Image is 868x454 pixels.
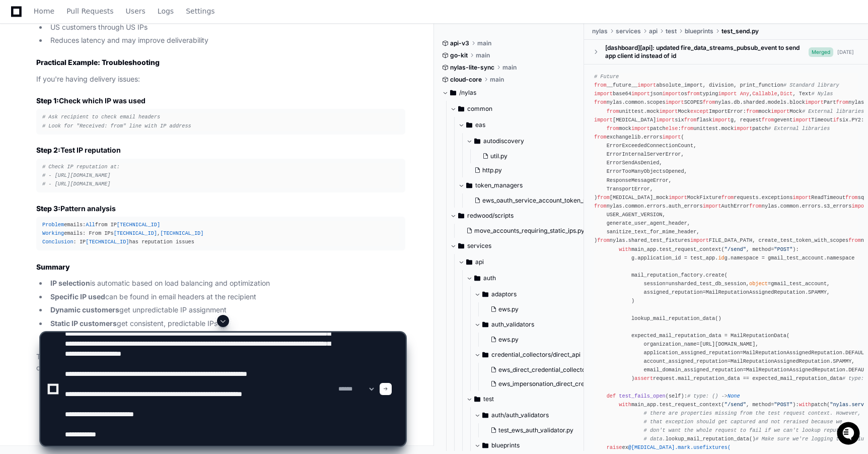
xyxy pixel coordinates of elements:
span: else [666,125,678,132]
span: object [749,281,768,287]
span: import [631,125,650,132]
strong: Dynamic customers [50,305,119,314]
strong: IP selection [50,279,90,287]
span: Any [740,91,749,97]
span: ews.py [498,305,519,313]
div: [dashboard][api]: updated fire_data_streams_pubsub_event to send app client id instead of id [605,44,809,60]
span: services [467,242,491,250]
span: # Check IP reputation at: [42,164,120,170]
li: is automatic based on load balancing and optimization [47,278,405,289]
span: Working [42,230,64,236]
span: nylas [592,27,608,35]
span: if [833,117,839,123]
span: test [666,27,677,35]
span: from [848,238,861,244]
span: from [594,82,607,88]
span: main [502,63,517,72]
svg: Directory [482,288,488,300]
span: Logs [158,8,174,14]
button: redwood/scripts [450,208,585,224]
span: import [663,91,681,97]
span: # External libraries [802,108,864,114]
span: from [681,125,694,132]
strong: Summary [36,263,70,271]
span: from [597,194,610,201]
span: [TECHNICAL_ID] [160,230,203,236]
span: Users [126,8,146,14]
span: import [703,203,721,209]
button: ews.py [486,302,603,316]
span: ews_oauth_service_account_token_manager.py [482,197,617,205]
span: import [631,91,650,97]
li: Reduces latency and may improve deliverability [47,35,405,46]
strong: Practical Example: Troubleshooting [36,58,160,67]
span: import [659,108,678,114]
button: ews_oauth_service_account_token_manager.py [470,193,595,208]
span: Dict [780,91,793,97]
span: Home [34,8,54,14]
span: util.py [490,152,508,160]
span: Settings [186,8,214,14]
div: We're available if you need us! [34,85,127,93]
button: /nylas [442,85,576,101]
svg: Directory [458,103,464,115]
button: adaptors [474,286,609,302]
span: auth [483,274,496,282]
span: Conclusion [42,239,74,245]
span: services [616,27,641,35]
span: [TECHNICAL_ID] [86,239,129,245]
span: with [619,246,631,252]
button: http.py [470,163,587,177]
span: from [836,100,849,106]
div: Welcome [10,40,183,56]
span: All [86,222,95,228]
span: /nylas [459,89,476,97]
span: from [721,194,734,201]
span: import [663,134,681,140]
span: import [690,238,709,244]
span: # Ask recipient to check email headers [42,114,160,120]
span: from [845,194,858,201]
h3: Test IP reputation [36,145,405,155]
span: from [594,100,607,106]
span: from [607,125,619,132]
span: main [477,39,491,47]
span: cloud-core [450,76,482,84]
div: emails: from IP emails: From IPs , : IP has reputation issues [42,221,399,246]
span: test_send.py [721,27,759,35]
span: from [607,108,619,114]
span: common [467,105,492,113]
span: from [703,100,715,106]
span: # External libraries [768,125,830,132]
div: [DATE] [837,48,854,56]
div: Start new chat [34,75,165,85]
svg: Directory [474,272,480,284]
span: # Standard library [783,82,839,88]
span: import [637,82,656,88]
h3: Pattern analysis [36,204,405,214]
span: adaptors [491,290,517,298]
span: Callable [752,91,777,97]
span: from [594,203,607,209]
span: main [490,76,504,84]
span: import [734,125,752,132]
span: "POST" [774,246,792,252]
svg: Directory [466,256,472,268]
button: api [458,254,593,270]
span: from [749,203,762,209]
button: services [450,238,585,254]
span: api [475,258,484,266]
span: from [687,91,700,97]
p: If you're having delivery issues: [36,74,405,85]
span: nylas-lite-sync [450,63,494,72]
span: api-v3 [450,39,469,47]
svg: Directory [458,210,464,222]
span: import [666,100,684,106]
strong: Step 2: [36,146,60,154]
span: # Look for "Received: from" line with IP address [42,123,191,129]
span: autodiscovery [483,137,524,145]
span: from [762,117,774,123]
button: common [450,101,585,117]
span: import [718,91,737,97]
span: import [594,91,613,97]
